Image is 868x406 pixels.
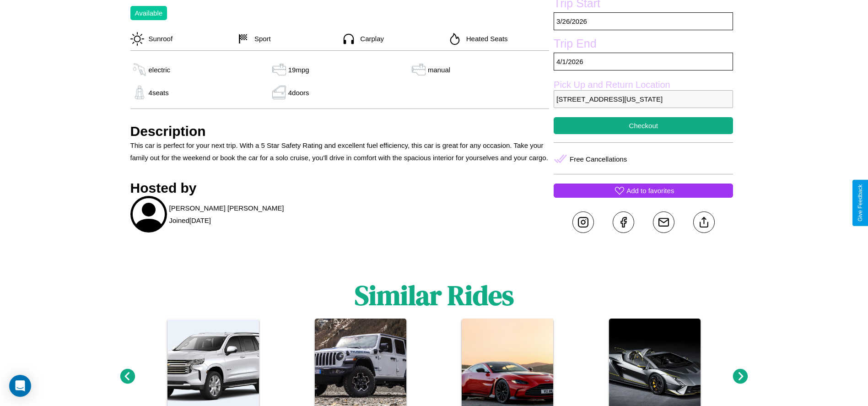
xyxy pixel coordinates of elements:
h3: Description [130,124,550,139]
label: Trip End [554,37,733,53]
div: Give Feedback [857,184,863,222]
p: Sunroof [144,32,173,45]
p: This car is perfect for your next trip. With a 5 Star Safety Rating and excellent fuel efficiency... [130,139,550,164]
p: 19 mpg [288,64,309,76]
p: [STREET_ADDRESS][US_STATE] [554,90,733,108]
p: Joined [DATE] [169,214,211,227]
p: manual [428,64,450,76]
p: Heated Seats [462,32,508,45]
label: Pick Up and Return Location [554,80,733,90]
p: 4 seats [149,87,169,99]
p: 3 / 26 / 2026 [554,12,733,30]
button: Checkout [554,117,733,134]
p: 4 / 1 / 2026 [554,53,733,70]
p: 4 doors [288,87,309,99]
button: Add to favorites [554,184,733,198]
p: Free Cancellations [570,153,627,165]
p: Add to favorites [626,184,674,197]
img: gas [410,63,428,76]
h1: Similar Rides [355,276,514,314]
h3: Hosted by [130,180,550,196]
div: Open Intercom Messenger [9,375,31,397]
img: gas [130,86,149,99]
p: Sport [250,32,271,45]
img: gas [270,86,288,99]
img: gas [270,63,288,76]
p: Available [135,7,163,19]
p: [PERSON_NAME] [PERSON_NAME] [169,202,284,214]
p: electric [149,64,171,76]
p: Carplay [356,32,384,45]
img: gas [130,63,149,76]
